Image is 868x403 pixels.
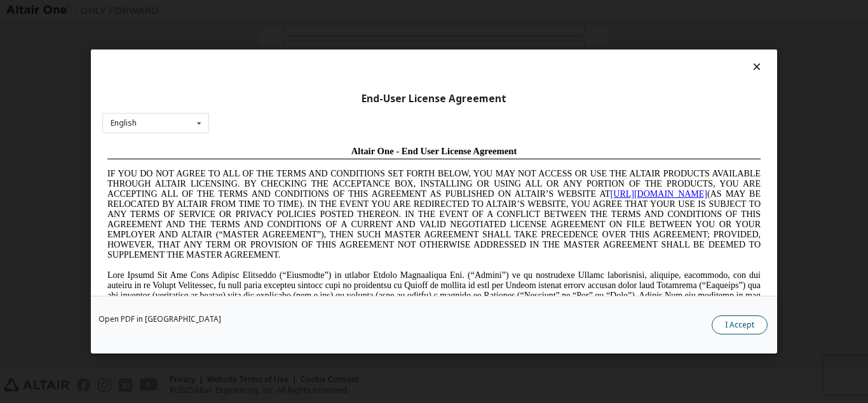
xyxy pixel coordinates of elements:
div: End-User License Agreement [102,93,766,105]
button: I Accept [712,315,768,334]
span: IF YOU DO NOT AGREE TO ALL OF THE TERMS AND CONDITIONS SET FORTH BELOW, YOU MAY NOT ACCESS OR USE... [5,28,658,119]
a: Open PDF in [GEOGRAPHIC_DATA] [98,315,221,323]
div: English [111,119,137,127]
span: Lore Ipsumd Sit Ame Cons Adipisc Elitseddo (“Eiusmodte”) in utlabor Etdolo Magnaaliqua Eni. (“Adm... [5,129,658,220]
span: Altair One - End User License Agreement [249,5,415,15]
a: [URL][DOMAIN_NAME] [508,48,605,58]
